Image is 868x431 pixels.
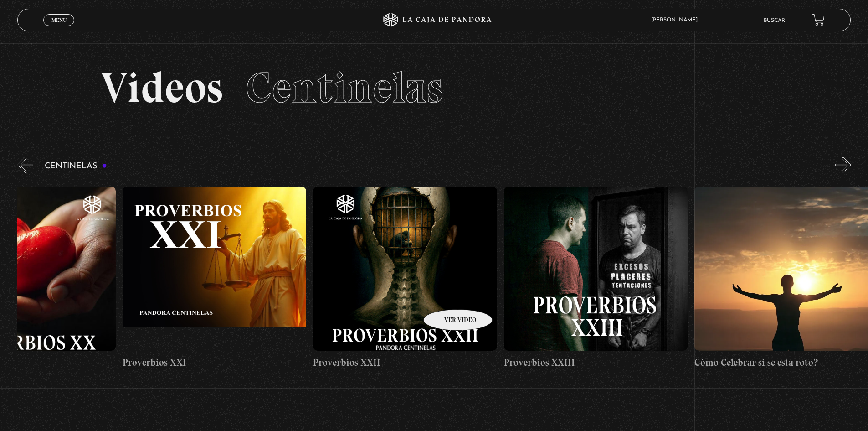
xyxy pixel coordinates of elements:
[313,355,497,370] h4: Proverbios XXII
[45,162,107,171] h3: Centinelas
[835,157,851,173] button: Next
[17,157,33,173] button: Previous
[123,355,306,370] h4: Proverbios XXI
[313,180,497,377] a: Proverbios XXII
[51,17,67,23] span: Menu
[812,14,825,26] a: View your shopping cart
[101,66,767,109] h2: Videos
[504,180,688,377] a: Proverbios XXIII
[48,25,70,31] span: Cerrar
[246,62,443,114] span: Centinelas
[123,180,306,377] a: Proverbios XXI
[647,17,707,23] span: [PERSON_NAME]
[504,355,688,370] h4: Proverbios XXIII
[764,18,785,23] a: Buscar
